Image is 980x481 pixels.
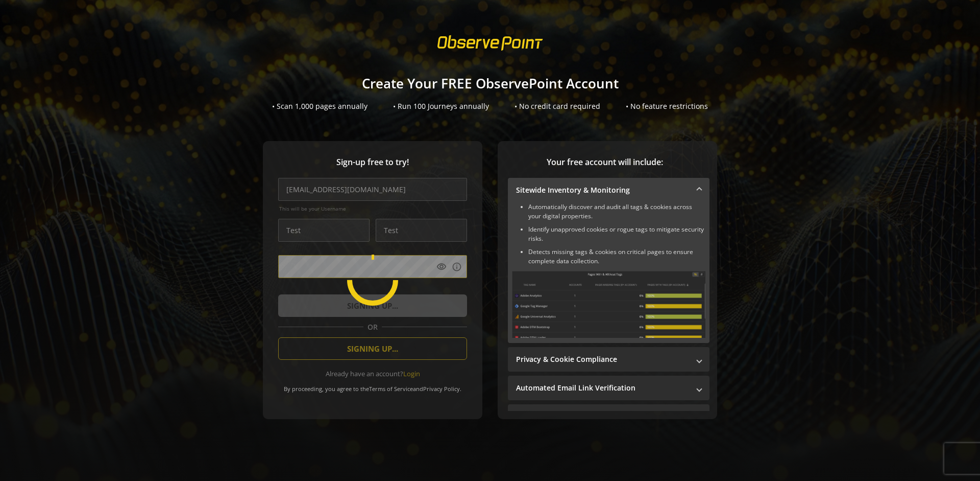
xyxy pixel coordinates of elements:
mat-panel-title: Automated Email Link Verification [516,383,689,393]
li: Identify unapproved cookies or rogue tags to mitigate security risks. [528,225,705,243]
div: • No credit card required [514,101,600,111]
li: Automatically discover and audit all tags & cookies across your digital properties. [528,202,705,221]
mat-expansion-panel-header: Privacy & Cookie Compliance [508,347,709,372]
div: Sitewide Inventory & Monitoring [508,202,709,343]
mat-expansion-panel-header: Sitewide Inventory & Monitoring [508,178,709,202]
mat-panel-title: Sitewide Inventory & Monitoring [516,185,689,195]
li: Detects missing tags & cookies on critical pages to ensure complete data collection. [528,247,705,266]
mat-expansion-panel-header: Performance Monitoring with Web Vitals [508,404,709,429]
a: Terms of Service [369,385,413,393]
mat-expansion-panel-header: Automated Email Link Verification [508,376,709,400]
div: • Run 100 Journeys annually [393,101,489,111]
div: By proceeding, you agree to the and . [278,378,467,393]
img: Sitewide Inventory & Monitoring [512,271,705,338]
div: • No feature restrictions [626,101,708,111]
span: Your free account will include: [508,156,702,168]
span: Sign-up free to try! [278,156,467,168]
div: • Scan 1,000 pages annually [272,101,367,111]
a: Privacy Policy [423,385,460,393]
mat-panel-title: Privacy & Cookie Compliance [516,354,689,364]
